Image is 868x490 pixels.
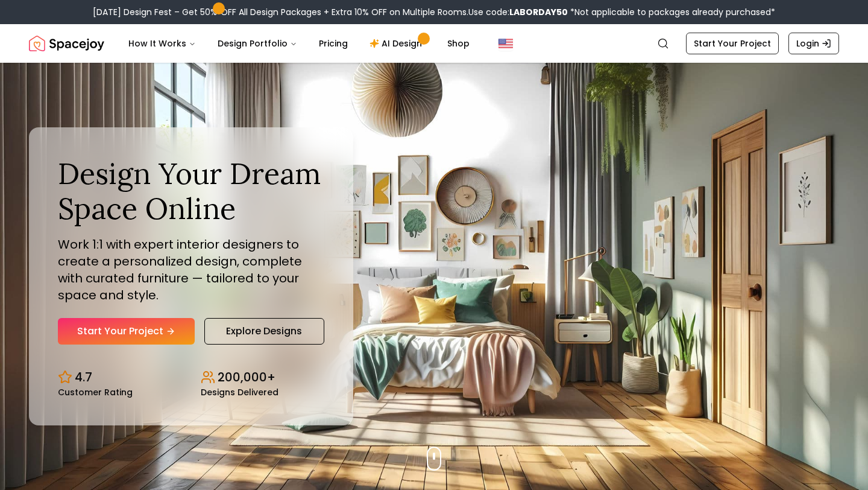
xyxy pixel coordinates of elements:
[568,6,775,18] span: *Not applicable to packages already purchased*
[58,318,195,345] a: Start Your Project
[119,31,479,56] nav: Main
[208,31,307,56] button: Design Portfolio
[58,236,324,304] p: Work 1:1 with expert interior designers to create a personalized design, complete with curated fu...
[119,31,206,56] button: How It Works
[204,318,324,345] a: Explore Designs
[360,31,435,56] a: AI Design
[29,31,104,56] img: Spacejoy Logo
[93,6,775,18] div: [DATE] Design Fest – Get 50% OFF All Design Packages + Extra 10% OFF on Multiple Rooms.
[686,33,779,54] a: Start Your Project
[218,369,275,386] p: 200,000+
[29,24,839,63] nav: Global
[309,31,357,56] a: Pricing
[58,156,324,226] h1: Design Your Dream Space Online
[509,6,568,18] b: LABORDAY50
[58,388,133,396] small: Customer Rating
[58,359,324,396] div: Design stats
[468,6,568,18] span: Use code:
[29,31,104,56] a: Spacejoy
[498,36,513,51] img: United States
[75,369,92,386] p: 4.7
[438,31,479,56] a: Shop
[201,388,278,396] small: Designs Delivered
[788,33,839,54] a: Login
